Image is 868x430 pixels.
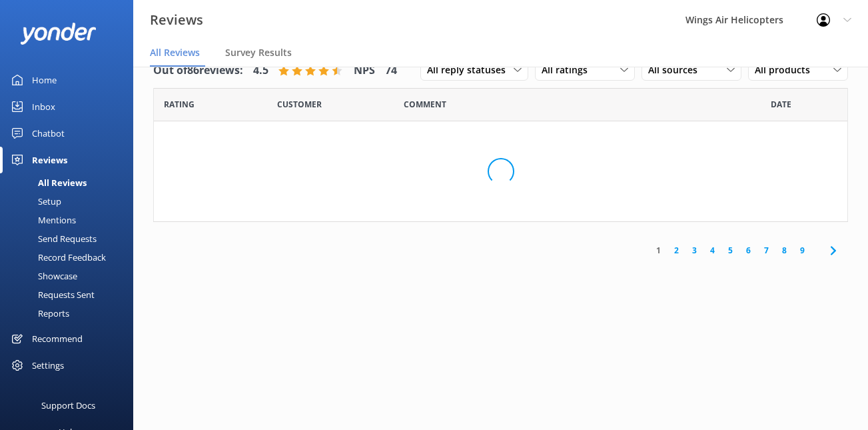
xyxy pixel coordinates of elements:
[32,67,57,93] div: Home
[8,173,133,192] a: All Reviews
[8,192,61,211] div: Setup
[41,392,95,419] div: Support Docs
[32,93,55,120] div: Inbox
[150,46,200,59] span: All Reviews
[8,248,133,267] a: Record Feedback
[8,211,133,229] a: Mentions
[32,352,64,379] div: Settings
[8,267,77,285] div: Showcase
[32,325,83,352] div: Recommend
[775,244,793,257] a: 8
[703,244,721,257] a: 4
[164,98,195,111] span: Date
[8,304,69,323] div: Reports
[755,63,818,77] span: All products
[8,173,87,192] div: All Reviews
[277,98,322,111] span: Date
[427,63,514,77] span: All reply statuses
[354,62,375,79] h4: NPS
[721,244,739,257] a: 5
[385,62,397,79] h4: 74
[8,248,106,267] div: Record Feedback
[650,244,667,257] a: 1
[225,46,292,59] span: Survey Results
[153,62,243,79] h4: Out of 86 reviews:
[404,98,446,111] span: Question
[32,120,65,147] div: Chatbot
[793,244,811,257] a: 9
[685,244,703,257] a: 3
[8,267,133,285] a: Showcase
[8,229,97,248] div: Send Requests
[253,62,268,79] h4: 4.5
[8,285,95,304] div: Requests Sent
[150,9,203,31] h3: Reviews
[542,63,596,77] span: All ratings
[8,211,76,229] div: Mentions
[8,285,133,304] a: Requests Sent
[8,229,133,248] a: Send Requests
[757,244,775,257] a: 7
[20,23,97,45] img: yonder-white-logo.png
[771,98,791,111] span: Date
[648,63,705,77] span: All sources
[739,244,757,257] a: 6
[667,244,685,257] a: 2
[8,304,133,323] a: Reports
[8,192,133,211] a: Setup
[32,147,67,173] div: Reviews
